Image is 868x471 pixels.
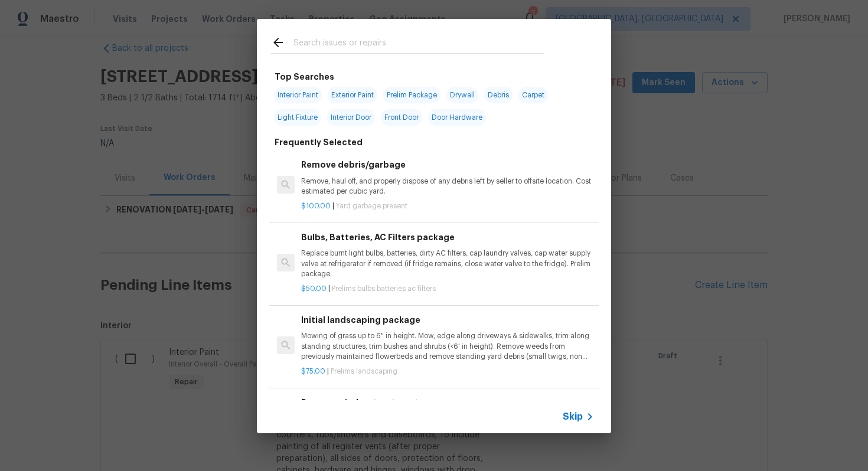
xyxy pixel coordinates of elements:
[301,158,594,171] h6: Remove debris/garbage
[301,201,594,211] p: |
[274,87,322,103] span: Interior Paint
[331,368,397,375] span: Prelims landscaping
[301,231,594,244] h6: Bulbs, Batteries, AC Filters package
[301,313,594,326] h6: Initial landscaping package
[301,202,331,210] span: $100.00
[301,176,594,197] p: Remove, haul off, and properly dispose of any debris left by seller to offsite location. Cost est...
[293,35,544,53] input: Search issues or repairs
[301,284,594,294] p: |
[336,202,407,210] span: Yard garbage present
[484,87,513,103] span: Debris
[275,136,363,149] h6: Frequently Selected
[563,411,583,423] span: Skip
[301,367,594,377] p: |
[428,109,486,126] span: Door Hardware
[327,109,375,126] span: Interior Door
[301,331,594,361] p: Mowing of grass up to 6" in height. Mow, edge along driveways & sidewalks, trim along standing st...
[518,87,548,103] span: Carpet
[446,87,478,103] span: Drywall
[274,109,321,126] span: Light Fixture
[301,396,594,409] h6: Remove window treatments
[328,87,377,103] span: Exterior Paint
[301,285,327,292] span: $50.00
[301,248,594,279] p: Replace burnt light bulbs, batteries, dirty AC filters, cap laundry valves, cap water supply valv...
[332,285,436,292] span: Prelims bulbs batteries ac filters
[383,87,440,103] span: Prelim Package
[301,368,325,375] span: $75.00
[381,109,422,126] span: Front Door
[275,70,334,83] h6: Top Searches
